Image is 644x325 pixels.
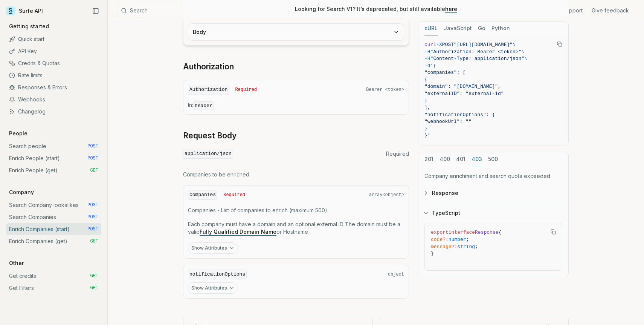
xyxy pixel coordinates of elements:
span: '{ [430,63,436,69]
button: Search⌘K [117,4,305,17]
span: } [424,126,427,132]
a: Get credits GET [6,270,101,282]
span: { [424,77,427,83]
p: Company [6,189,37,196]
button: JavaScript [444,21,472,35]
p: Companies to be enriched [183,171,409,178]
button: Body [188,24,404,40]
span: \ [521,49,524,55]
span: array<object> [369,192,404,198]
span: POST [87,214,98,220]
span: \ [524,56,527,61]
code: companies [188,190,217,200]
span: Required [223,192,245,198]
button: 401 [456,152,465,166]
span: ; [466,237,469,242]
button: 403 [472,152,482,166]
a: Search Companies POST [6,211,101,223]
p: Looking for Search V1? It’s deprecated, but still available [295,5,457,13]
span: -X [436,42,442,48]
button: Copy Text [548,226,559,238]
span: message [431,244,452,250]
a: Responses & Errors [6,81,101,94]
span: POST [87,202,98,208]
a: Rate limits [6,69,101,81]
span: { [498,230,501,235]
a: Search Company lookalikes POST [6,199,101,211]
span: "webhookUrl": "" [424,119,472,124]
a: Get Filters GET [6,282,101,294]
a: Surfe API [6,5,43,17]
span: curl [424,42,436,48]
span: GET [90,238,98,244]
button: Go [478,21,485,35]
span: "externalID": "external-id" [424,91,504,97]
a: Enrich People (start) POST [6,152,101,164]
a: Request Body [183,130,237,141]
span: } [424,98,427,104]
code: Authorization [188,85,229,95]
span: GET [90,167,98,173]
a: Fully Qualified Domain Name [200,228,276,235]
span: Response [475,230,498,235]
span: "domain": "[DOMAIN_NAME]", [424,84,501,89]
span: POST [442,42,454,48]
span: GET [90,273,98,279]
span: "[URL][DOMAIN_NAME]" [454,42,513,48]
a: Credits & Quotas [6,57,101,69]
span: Required [235,87,257,93]
button: 201 [424,152,433,166]
span: GET [90,285,98,291]
span: Required [386,150,409,158]
span: POST [87,226,98,232]
button: TypeScript [418,203,568,223]
p: Each company must have a domain and an optional external ID The domain must be a valid or Hostname [188,221,404,236]
span: "Content-Type: application/json" [430,56,525,61]
span: ?: [443,237,449,242]
p: Getting started [6,23,52,30]
span: object [388,271,404,277]
span: ; [475,244,478,250]
button: cURL [424,21,438,35]
p: In: [188,101,404,110]
button: Copy Text [554,38,565,50]
p: Other [6,259,27,267]
a: Quick start [6,33,101,45]
div: TypeScript [418,223,568,277]
span: POST [87,155,98,161]
a: Enrich Companies (start) POST [6,223,101,235]
span: POST [87,143,98,149]
span: -H [424,56,430,61]
code: notificationOptions [188,270,247,280]
span: }' [424,133,430,138]
span: "companies": [ [424,70,465,75]
a: here [445,6,457,12]
a: Webhooks [6,94,101,106]
span: "notificationOptions": { [424,112,495,118]
button: Show Attributes [188,242,238,254]
span: ?: [452,244,458,250]
span: "Authorization: Bearer <token>" [430,49,522,55]
button: Response [418,183,568,203]
a: Changelog [6,106,101,118]
a: Support [563,7,583,14]
button: 500 [488,152,498,166]
span: code [431,237,443,242]
a: Authorization [183,61,234,72]
span: export [431,230,449,235]
span: interface [449,230,475,235]
span: \ [513,42,516,48]
code: application/json [183,149,233,159]
button: Collapse Sidebar [90,5,101,17]
button: 400 [440,152,450,166]
code: header [193,101,214,110]
span: string [457,244,475,250]
a: API Key [6,45,101,57]
span: ], [424,105,430,110]
span: } [431,251,434,256]
span: -d [424,63,430,69]
span: -H [424,49,430,55]
a: Search people POST [6,140,101,152]
p: People [6,130,31,137]
a: Enrich People (get) GET [6,164,101,176]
